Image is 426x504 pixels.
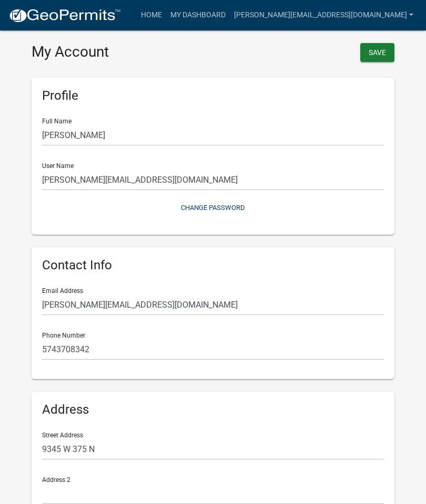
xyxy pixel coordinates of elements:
[42,258,384,273] h6: Contact Info
[32,43,205,61] h3: My Account
[137,5,166,25] a: Home
[166,5,230,25] a: My Dashboard
[230,5,418,25] a: [PERSON_NAME][EMAIL_ADDRESS][DOMAIN_NAME]
[360,43,394,62] button: Save
[42,88,384,103] h6: Profile
[42,402,384,417] h6: Address
[42,199,384,216] button: Change Password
